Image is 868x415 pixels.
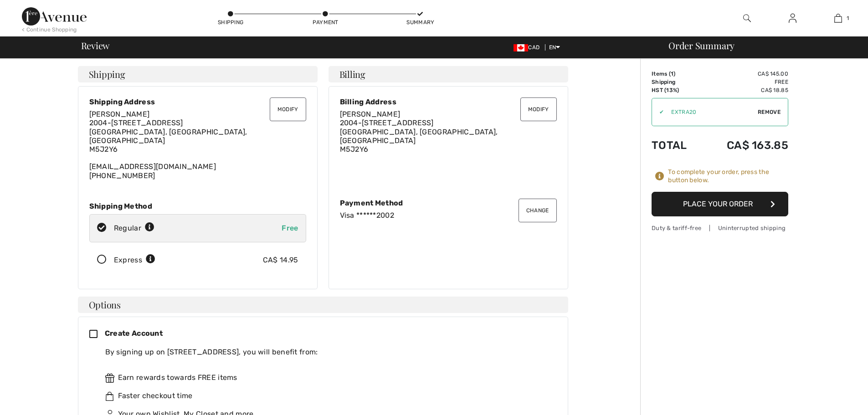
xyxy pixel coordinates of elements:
td: HST (13%) [652,86,701,94]
img: My Info [789,13,796,24]
span: 1 [847,14,849,22]
span: [PERSON_NAME] [89,110,150,118]
td: Shipping [652,78,701,86]
span: Free [282,224,298,232]
img: rewards.svg [105,374,114,383]
div: Earn rewards towards FREE items [105,372,550,383]
div: < Continue Shopping [22,26,77,34]
img: My Bag [834,13,842,24]
td: Items ( ) [652,70,701,78]
h4: Options [78,297,568,313]
span: 2004-[STREET_ADDRESS] [GEOGRAPHIC_DATA], [GEOGRAPHIC_DATA], [GEOGRAPHIC_DATA] M5J2Y6 [340,118,498,154]
div: Shipping Address [89,97,306,106]
div: Regular [114,223,154,234]
button: Change [519,199,557,222]
div: CA$ 14.95 [263,255,298,266]
div: Faster checkout time [105,390,550,401]
button: Modify [520,97,557,121]
div: Shipping [217,18,244,26]
span: 1 [671,71,673,77]
div: ✔ [652,108,664,116]
a: 1 [816,13,860,24]
button: Modify [270,97,306,121]
span: Shipping [89,70,125,79]
a: Sign In [781,13,804,24]
td: CA$ 145.00 [701,70,788,78]
button: Place Your Order [652,192,788,216]
div: Duty & tariff-free | Uninterrupted shipping [652,224,788,232]
div: By signing up on [STREET_ADDRESS], you will benefit from: [105,347,550,358]
img: Canadian Dollar [514,44,528,51]
img: faster.svg [105,392,114,401]
span: CAD [514,44,543,51]
div: Shipping Method [89,202,306,210]
div: Payment [312,18,339,26]
img: 1ère Avenue [22,7,87,26]
div: Billing Address [340,97,557,106]
span: Review [81,41,110,50]
div: Express [114,255,155,266]
span: Remove [758,108,781,116]
span: Billing [339,70,365,79]
div: [EMAIL_ADDRESS][DOMAIN_NAME] [PHONE_NUMBER] [89,110,306,180]
div: Payment Method [340,199,557,207]
span: EN [549,44,560,51]
input: Promo code [664,98,758,126]
span: [PERSON_NAME] [340,110,401,118]
img: search the website [743,13,751,24]
div: Order Summary [657,41,863,50]
td: Total [652,130,701,161]
span: 2004-[STREET_ADDRESS] [GEOGRAPHIC_DATA], [GEOGRAPHIC_DATA], [GEOGRAPHIC_DATA] M5J2Y6 [89,118,247,154]
div: Summary [406,18,434,26]
td: Free [701,78,788,86]
td: CA$ 163.85 [701,130,788,161]
td: CA$ 18.85 [701,86,788,94]
div: To complete your order, press the button below. [668,168,788,184]
span: Create Account [105,329,163,338]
